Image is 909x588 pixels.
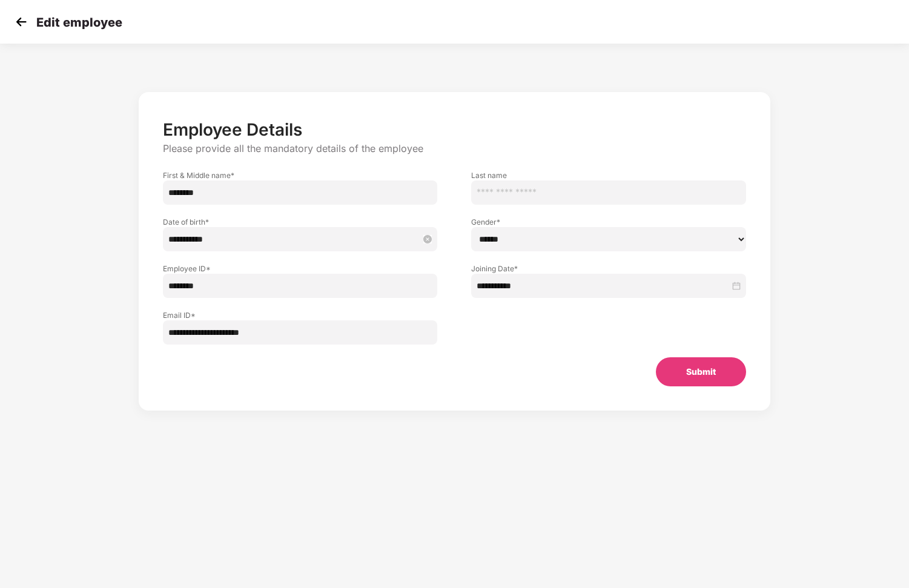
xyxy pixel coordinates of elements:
img: svg+xml;base64,PHN2ZyB4bWxucz0iaHR0cDovL3d3dy53My5vcmcvMjAwMC9zdmciIHdpZHRoPSIzMCIgaGVpZ2h0PSIzMC... [12,13,30,31]
label: Employee ID [163,263,437,274]
label: Email ID [163,310,437,320]
button: Submit [656,357,746,386]
label: Last name [471,170,745,180]
span: close-circle [423,235,432,243]
label: Joining Date [471,263,745,274]
p: Please provide all the mandatory details of the employee [163,142,745,155]
label: Date of birth [163,217,437,227]
label: First & Middle name [163,170,437,180]
p: Employee Details [163,119,745,140]
p: Edit employee [36,15,122,30]
label: Gender [471,217,745,227]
